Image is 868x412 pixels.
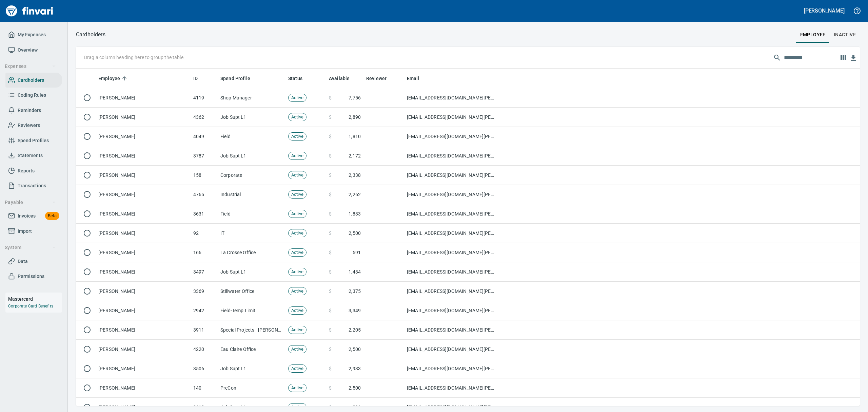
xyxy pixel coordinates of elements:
[218,185,285,204] td: Industrial
[96,282,191,301] td: [PERSON_NAME]
[96,340,191,359] td: [PERSON_NAME]
[5,42,62,58] a: Overview
[288,74,302,82] span: Status
[18,31,46,39] span: My Expenses
[289,211,306,217] span: Active
[289,288,306,295] span: Active
[329,133,332,140] span: $
[404,320,499,340] td: [EMAIL_ADDRESS][DOMAIN_NAME][PERSON_NAME]
[18,151,43,160] span: Statements
[407,74,419,82] span: Email
[218,262,285,282] td: Job Supt L1
[289,230,306,237] span: Active
[5,254,62,269] a: Data
[191,146,218,166] td: 3787
[404,243,499,262] td: [EMAIL_ADDRESS][DOMAIN_NAME][PERSON_NAME]
[218,320,285,340] td: Special Projects - [PERSON_NAME]
[349,365,361,372] span: 2,933
[349,288,361,295] span: 2,375
[2,196,59,209] button: Payable
[218,146,285,166] td: Job Supt L1
[404,185,499,204] td: [EMAIL_ADDRESS][DOMAIN_NAME][PERSON_NAME]
[191,320,218,340] td: 3911
[96,127,191,146] td: [PERSON_NAME]
[96,166,191,185] td: [PERSON_NAME]
[45,212,59,220] span: Beta
[18,106,41,115] span: Reminders
[289,404,306,411] span: Active
[329,172,332,179] span: $
[329,74,358,82] span: Available
[349,326,361,333] span: 2,205
[2,60,59,73] button: Expenses
[404,88,499,108] td: [EMAIL_ADDRESS][DOMAIN_NAME][PERSON_NAME]
[5,27,62,42] a: My Expenses
[838,53,848,63] button: Choose columns to display
[329,114,332,120] span: $
[191,224,218,243] td: 92
[191,88,218,108] td: 4119
[289,114,306,120] span: Active
[220,74,250,82] span: Spend Profile
[349,346,361,353] span: 2,500
[191,359,218,378] td: 3506
[98,74,129,82] span: Employee
[96,88,191,108] td: [PERSON_NAME]
[18,182,46,190] span: Transactions
[5,88,62,103] a: Coding Rules
[218,224,285,243] td: IT
[84,54,183,61] p: Drag a column heading here to group the table
[5,243,56,252] span: System
[329,152,332,159] span: $
[289,172,306,179] span: Active
[191,243,218,262] td: 166
[289,346,306,353] span: Active
[404,204,499,224] td: [EMAIL_ADDRESS][DOMAIN_NAME][PERSON_NAME]
[18,257,28,266] span: Data
[404,340,499,359] td: [EMAIL_ADDRESS][DOMAIN_NAME][PERSON_NAME]
[329,404,332,411] span: $
[18,76,44,85] span: Cardholders
[191,108,218,127] td: 4362
[2,241,59,254] button: System
[329,249,332,256] span: $
[349,152,361,159] span: 2,172
[218,378,285,398] td: PreCon
[5,73,62,88] a: Cardholders
[96,301,191,320] td: [PERSON_NAME]
[289,307,306,314] span: Active
[404,146,499,166] td: [EMAIL_ADDRESS][DOMAIN_NAME][PERSON_NAME]
[220,74,259,82] span: Spend Profile
[289,327,306,333] span: Active
[96,185,191,204] td: [PERSON_NAME]
[218,282,285,301] td: Stillwater Office
[404,166,499,185] td: [EMAIL_ADDRESS][DOMAIN_NAME][PERSON_NAME]
[349,133,361,140] span: 1,810
[5,178,62,193] a: Transactions
[404,378,499,398] td: [EMAIL_ADDRESS][DOMAIN_NAME][PERSON_NAME]
[353,404,361,411] span: 291
[834,31,856,39] span: Inactive
[218,108,285,127] td: Job Supt L1
[329,307,332,314] span: $
[193,74,198,82] span: ID
[349,268,361,275] span: 1,434
[191,301,218,320] td: 2942
[218,340,285,359] td: Eau Claire Office
[218,166,285,185] td: Corporate
[329,191,332,198] span: $
[218,243,285,262] td: La Crosse Office
[404,108,499,127] td: [EMAIL_ADDRESS][DOMAIN_NAME][PERSON_NAME]
[329,346,332,353] span: $
[366,74,387,82] span: Reviewer
[96,224,191,243] td: [PERSON_NAME]
[218,301,285,320] td: Field-Temp Limit
[4,3,55,19] img: Finvari
[329,326,332,333] span: $
[18,272,44,281] span: Permissions
[349,210,361,217] span: 1,833
[804,7,845,14] h5: [PERSON_NAME]
[404,262,499,282] td: [EMAIL_ADDRESS][DOMAIN_NAME][PERSON_NAME]
[191,185,218,204] td: 4765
